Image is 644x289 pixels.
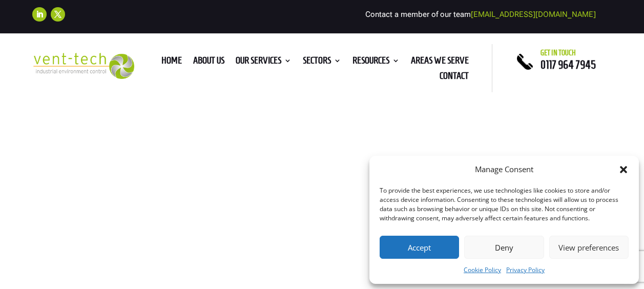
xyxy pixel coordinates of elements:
span: Get in touch [541,49,576,57]
a: Resources [352,57,400,68]
img: 2023-09-27T08_35_16.549ZVENT-TECH---Clear-background [32,53,134,79]
button: Deny [464,236,544,259]
button: Accept [380,236,459,259]
div: Close dialog [618,164,629,175]
a: Sectors [303,57,341,68]
a: Our Services [236,57,292,68]
div: To provide the best experiences, we use technologies like cookies to store and/or access device i... [380,186,628,223]
a: Follow on X [51,7,65,22]
div: Manage Consent [475,163,533,176]
a: [EMAIL_ADDRESS][DOMAIN_NAME] [471,10,596,19]
span: Contact a member of our team [365,10,596,19]
a: Contact [440,72,469,84]
a: Areas We Serve [411,57,469,68]
a: Home [161,57,182,68]
a: 0117 964 7945 [541,58,596,71]
a: Privacy Policy [506,264,545,276]
a: Cookie Policy [464,264,501,276]
a: Follow on LinkedIn [32,7,47,22]
button: View preferences [549,236,629,259]
a: About us [193,57,224,68]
